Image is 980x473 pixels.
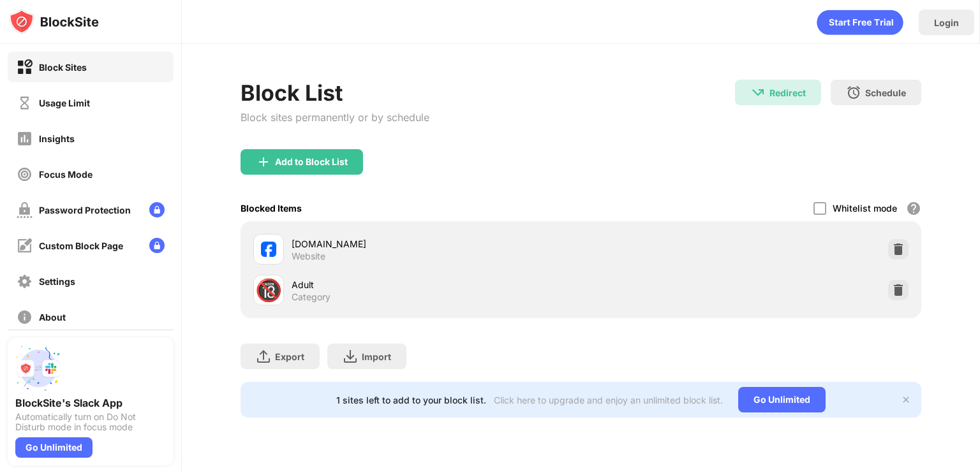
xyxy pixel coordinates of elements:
[39,62,87,73] div: Block Sites
[336,395,486,405] div: 1 sites left to add to your block list.
[255,277,282,303] div: 🔞
[15,397,166,409] div: BlockSite's Slack App
[9,9,99,34] img: logo-blocksite.svg
[261,242,276,257] img: favicons
[292,237,581,251] div: [DOMAIN_NAME]
[865,87,906,98] div: Schedule
[901,395,911,405] img: x-button.svg
[17,95,33,111] img: time-usage-off.svg
[275,157,348,167] div: Add to Block List
[15,412,166,432] div: Automatically turn on Do Not Disturb mode in focus mode
[292,251,325,262] div: Website
[241,80,429,106] div: Block List
[39,98,90,108] div: Usage Limit
[292,278,581,291] div: Adult
[17,131,33,147] img: insights-off.svg
[39,276,75,287] div: Settings
[17,59,33,75] img: block-on.svg
[39,312,66,323] div: About
[17,238,33,254] img: customize-block-page-off.svg
[39,240,123,251] div: Custom Block Page
[292,291,330,303] div: Category
[17,309,33,325] img: about-off.svg
[275,351,304,362] div: Export
[17,273,33,289] img: settings-off.svg
[39,169,93,180] div: Focus Mode
[15,346,61,391] img: push-slack.svg
[15,437,93,458] div: Go Unlimited
[833,203,897,214] div: Whitelist mode
[934,17,959,28] div: Login
[39,133,75,144] div: Insights
[149,202,165,217] img: lock-menu.svg
[241,111,429,124] div: Block sites permanently or by schedule
[241,203,302,214] div: Blocked Items
[494,395,723,405] div: Click here to upgrade and enjoy an unlimited block list.
[39,205,131,215] div: Password Protection
[817,10,903,35] div: animation
[362,351,391,362] div: Import
[738,387,826,412] div: Go Unlimited
[769,87,806,98] div: Redirect
[17,166,33,182] img: focus-off.svg
[17,202,33,218] img: password-protection-off.svg
[149,238,165,253] img: lock-menu.svg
